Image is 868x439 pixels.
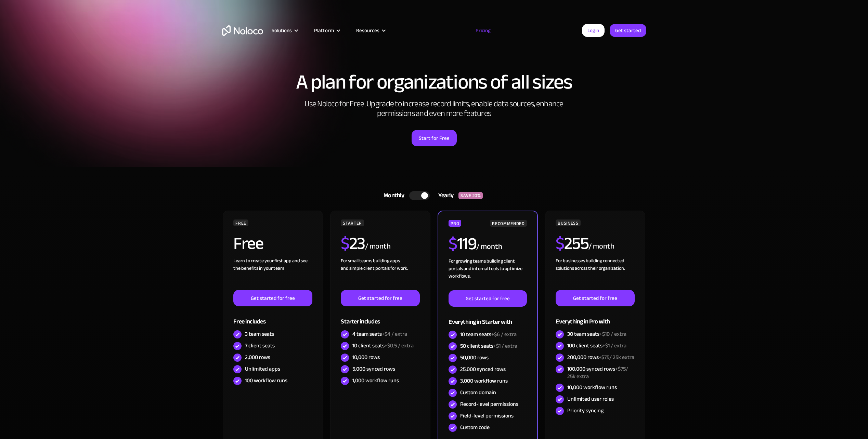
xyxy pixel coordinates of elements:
h1: A plan for organizations of all sizes [222,72,646,92]
div: Free includes [233,306,312,329]
div: Everything in Starter with [449,307,527,329]
div: For businesses building connected solutions across their organization. ‍ [556,257,634,290]
span: +$4 / extra [382,329,407,339]
span: +$1 / extra [603,341,626,351]
h2: Free [233,235,263,252]
a: Get started for free [556,290,634,306]
div: RECOMMENDED [490,220,527,227]
div: 50 client seats [460,342,517,350]
div: Platform [314,26,334,35]
h2: 255 [556,235,588,252]
span: $ [449,228,457,260]
a: home [222,25,263,36]
div: Field-level permissions [460,412,514,420]
div: Solutions [263,26,306,35]
span: +$10 / extra [599,329,626,339]
div: Yearly [430,190,458,201]
h2: 119 [449,235,476,252]
div: Platform [306,26,348,35]
div: Unlimited user roles [567,395,614,403]
div: 200,000 rows [567,354,634,361]
div: 50,000 rows [460,354,489,361]
h2: 23 [341,235,365,252]
a: Get started [610,24,646,37]
div: 7 client seats [245,342,275,349]
span: +$6 / extra [491,329,517,340]
div: 10,000 workflow runs [567,384,617,391]
div: 100,000 synced rows [567,365,634,380]
div: 10 team seats [460,331,517,338]
div: Starter includes [341,306,419,329]
div: PRO [449,220,461,227]
div: STARTER [341,219,364,226]
span: $ [341,227,349,260]
div: FREE [233,219,248,226]
div: 1,000 workflow runs [352,377,399,384]
div: 4 team seats [352,330,407,338]
div: Resources [356,26,379,35]
div: Custom domain [460,389,496,396]
div: 10 client seats [352,342,414,349]
div: Record-level permissions [460,400,518,408]
div: 3,000 workflow runs [460,377,508,385]
div: BUSINESS [556,219,580,226]
div: 5,000 synced rows [352,365,395,373]
a: Get started for free [449,290,527,307]
div: Solutions [272,26,292,35]
div: 10,000 rows [352,354,380,361]
div: Custom code [460,424,490,431]
div: / month [588,241,614,252]
a: Pricing [467,26,499,35]
div: / month [476,241,502,252]
div: 3 team seats [245,330,274,338]
span: +$75/ 25k extra [567,364,628,382]
div: Monthly [375,190,410,201]
div: 100 client seats [567,342,626,349]
div: 30 team seats [567,330,626,338]
div: For small teams building apps and simple client portals for work. ‍ [341,257,419,290]
div: SAVE 20% [458,192,483,199]
span: $ [556,227,564,260]
div: 2,000 rows [245,354,270,361]
a: Get started for free [341,290,419,306]
div: For growing teams building client portals and internal tools to optimize workflows. [449,257,527,290]
div: Everything in Pro with [556,306,634,329]
div: Priority syncing [567,407,604,414]
h2: Use Noloco for Free. Upgrade to increase record limits, enable data sources, enhance permissions ... [297,99,571,118]
span: +$75/ 25k extra [599,352,634,362]
div: 25,000 synced rows [460,365,506,373]
span: +$0.5 / extra [385,341,414,351]
a: Get started for free [233,290,312,306]
div: / month [365,241,391,252]
a: Start for Free [412,130,457,146]
div: Learn to create your first app and see the benefits in your team ‍ [233,257,312,290]
span: +$1 / extra [493,341,517,351]
a: Login [582,24,605,37]
div: Unlimited apps [245,365,280,373]
div: 100 workflow runs [245,377,287,384]
div: Resources [348,26,393,35]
